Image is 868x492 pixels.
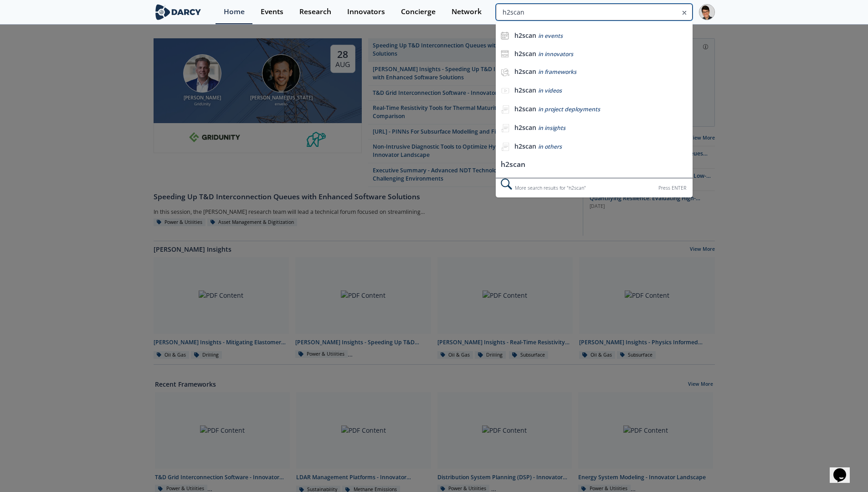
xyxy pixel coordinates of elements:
[401,8,436,16] div: Concierge
[224,8,245,16] div: Home
[538,124,565,132] span: in insights
[514,123,536,132] b: h2scan
[452,8,482,16] div: Network
[538,143,562,150] span: in others
[514,86,536,94] b: h2scan
[347,8,385,16] div: Innovators
[699,4,715,20] img: Profile
[261,8,283,16] div: Events
[154,4,203,20] img: logo-wide.svg
[538,50,573,58] span: in innovators
[496,4,692,21] input: Advanced Search
[514,142,536,150] b: h2scan
[538,105,600,113] span: in project deployments
[501,50,509,58] img: icon
[496,178,692,197] div: More search results for " h2scan "
[658,183,686,193] div: Press ENTER
[514,31,536,40] b: h2scan
[830,456,859,483] iframe: chat widget
[514,67,536,76] b: h2scan
[496,156,692,173] li: h2scan
[538,87,562,94] span: in videos
[501,31,509,40] img: icon
[514,49,536,58] b: h2scan
[299,8,331,16] div: Research
[538,32,563,40] span: in events
[514,104,536,113] b: h2scan
[538,68,576,76] span: in frameworks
